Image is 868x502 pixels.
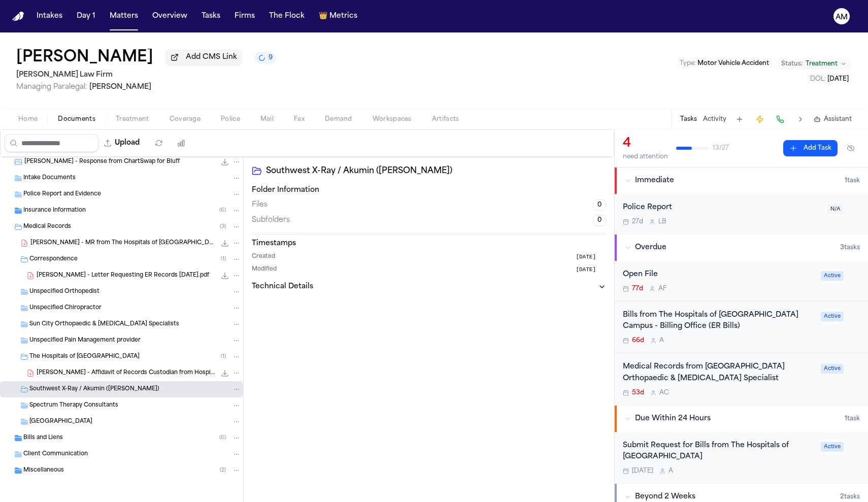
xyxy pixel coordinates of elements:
button: Hide completed tasks (⌘⇧H) [842,140,860,156]
span: 2 task s [840,493,860,501]
h3: Folder Information [252,185,606,195]
span: Modified [252,265,277,274]
button: Matters [106,7,142,25]
span: Type : [680,60,696,66]
span: A C [659,389,669,397]
h2: Southwest X-Ray / Akumin ([PERSON_NAME]) [266,165,606,177]
button: Intakes [32,7,66,25]
span: Assistant [824,115,852,123]
h3: Timestamps [252,239,606,249]
span: ( 6 ) [219,208,226,213]
button: Immediate1task [615,168,868,194]
span: Police Report and Evidence [23,190,101,199]
button: Day 1 [73,7,99,25]
div: Open task: Submit Request for Bills from The Hospitals of Providence Transmountain Campus [615,432,868,484]
span: Treatment [806,60,838,68]
span: [PERSON_NAME] - Affidavit of Records Custodian from Hospitals of [GEOGRAPHIC_DATA] [37,369,216,378]
button: Download C. Ross - MR from The Hospitals of Providence Transmountain Campus - 1.25.25 to 1.26.25 [220,238,230,248]
span: [DATE] [576,265,596,274]
span: Police [221,115,240,123]
span: 9 [269,54,273,62]
button: Change status from Treatment [776,58,852,70]
span: Southwest X-Ray / Akumin ([PERSON_NAME]) [29,385,159,394]
div: Open File [623,269,815,281]
span: L B [658,218,666,226]
div: Medical Records from [GEOGRAPHIC_DATA] Orthopaedic & [MEDICAL_DATA] Specialist [623,361,815,385]
span: DOL : [810,76,826,82]
span: Fax [294,115,305,123]
span: [DATE] [632,467,653,475]
img: Finch Logo [12,12,24,21]
span: A [659,337,664,345]
span: Active [821,364,844,374]
span: 0 [593,199,606,211]
span: [PERSON_NAME] - MR from The Hospitals of [GEOGRAPHIC_DATA] - [DATE] to [DATE] [30,239,216,248]
span: Artifacts [432,115,459,123]
span: Home [18,115,38,123]
span: [DATE] [827,76,849,82]
button: crownMetrics [315,7,361,25]
span: 0 [593,215,606,226]
a: Home [12,12,24,21]
button: [DATE] [576,253,606,261]
button: Create Immediate Task [753,112,767,126]
div: Open task: Police Report [615,194,868,234]
div: Bills from The Hospitals of [GEOGRAPHIC_DATA] Campus - Billing Office (ER Bills) [623,310,815,333]
span: ( 1 ) [221,256,226,262]
button: Due Within 24 Hours1task [615,406,868,432]
button: [DATE] [576,265,606,274]
button: Download C. Ross - Response from ChartSwap for Bluff [220,157,230,167]
h1: [PERSON_NAME] [16,49,153,67]
span: Managing Paralegal: [16,83,87,91]
span: Workspaces [373,115,412,123]
span: Subfolders [252,215,290,225]
button: 9 active tasks [254,52,277,64]
span: The Hospitals of [GEOGRAPHIC_DATA] [29,353,140,361]
span: [PERSON_NAME] - Response from ChartSwap for Bluff [24,158,180,166]
span: Due Within 24 Hours [635,414,711,424]
div: Police Report [623,202,821,214]
span: Created [252,253,275,261]
button: Make a Call [773,112,787,126]
button: The Flock [265,7,309,25]
span: Client Communication [23,450,88,459]
span: Overdue [635,243,666,253]
span: Insurance Information [23,207,86,215]
button: Download C. Ross - Letter Requesting ER Records 4-11-25.pdf [220,271,230,281]
button: Edit DOL: 2025-01-19 [807,74,852,84]
span: [PERSON_NAME] - Letter Requesting ER Records [DATE].pdf [37,272,209,280]
button: Overview [148,7,191,25]
span: Sun City Orthopaedic & [MEDICAL_DATA] Specialists [29,320,179,329]
span: Unspecified Pain Management provider [29,337,141,345]
span: A [669,467,673,475]
span: Unspecified Orthopedist [29,288,99,296]
span: Immediate [635,176,674,186]
h2: [PERSON_NAME] Law Firm [16,69,277,81]
button: Firms [230,7,259,25]
span: [GEOGRAPHIC_DATA] [29,418,92,426]
button: Edit matter name [16,49,153,67]
span: Add CMS Link [186,52,237,62]
h3: Technical Details [252,282,313,292]
span: 1 task [845,177,860,185]
span: Bills and Liens [23,434,63,443]
a: Tasks [197,7,224,25]
button: Assistant [814,115,852,123]
span: ( 2 ) [220,467,226,473]
span: ( 3 ) [220,224,226,229]
span: 3 task s [840,244,860,252]
span: Active [821,442,844,452]
button: Overdue3tasks [615,235,868,261]
div: Open task: Open File [615,261,868,302]
span: Unspecified Chiropractor [29,304,102,313]
span: Status: [781,60,803,68]
span: ( 1 ) [221,354,226,359]
span: 77d [632,285,643,293]
div: Submit Request for Bills from The Hospitals of [GEOGRAPHIC_DATA] [623,440,815,463]
span: 66d [632,337,644,345]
